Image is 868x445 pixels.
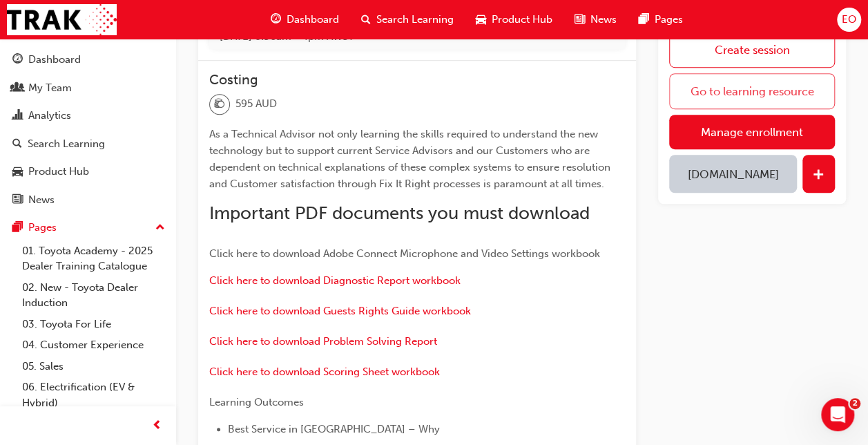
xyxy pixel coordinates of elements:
span: chart-icon [12,110,23,122]
div: Dashboard [28,52,81,68]
a: 03. Toyota For Life [17,314,171,335]
span: Click here to download Adobe Connect Microphone and Video Settings workbook [209,247,600,260]
a: car-iconProduct Hub [465,6,563,34]
a: Click here to download Guests Rights Guide workbook [209,305,471,317]
div: Pages [28,220,57,236]
span: pages-icon [12,222,23,234]
span: prev-icon [152,417,162,435]
img: Trak [7,4,117,35]
button: DashboardMy TeamAnalyticsSearch LearningProduct HubNews [6,44,171,215]
span: Search Learning [376,12,454,28]
a: Go to learning resource [669,73,835,109]
span: EO [842,12,856,28]
a: 04. Customer Experience [17,334,171,356]
a: Product Hub [6,159,171,184]
span: car-icon [12,166,23,178]
div: News [28,192,55,208]
button: plus-icon [802,155,835,193]
a: 01. Toyota Academy - 2025 Dealer Training Catalogue [17,240,171,277]
a: Analytics [6,103,171,129]
span: search-icon [361,11,371,28]
a: 02. New - Toyota Dealer Induction [17,277,171,314]
a: guage-iconDashboard [260,6,350,34]
span: 595 AUD [235,96,277,112]
a: Create session [669,32,835,68]
div: Analytics [28,108,71,124]
a: News [6,187,171,213]
div: My Team [28,80,72,96]
a: Click here to download Diagnostic Report workbook [209,274,461,287]
span: Product Hub [492,12,552,28]
button: [DOMAIN_NAME] [669,155,797,193]
span: search-icon [12,138,22,151]
a: Search Learning [6,131,171,157]
iframe: Intercom live chat [821,398,854,431]
span: car-icon [476,11,486,28]
span: pages-icon [639,11,649,28]
button: Pages [6,215,171,240]
a: Manage enrollment [669,115,835,149]
span: up-icon [155,219,165,237]
span: Learning Outcomes [209,396,304,408]
span: Important PDF documents you must download [209,202,590,224]
span: 2 [849,398,860,409]
a: Click here to download Problem Solving Report [209,335,437,348]
span: guage-icon [12,54,23,66]
h3: Costing [209,72,625,88]
a: 06. Electrification (EV & Hybrid) [17,377,171,413]
a: Click here to download Scoring Sheet workbook [209,366,440,378]
span: money-icon [215,95,224,113]
span: people-icon [12,82,23,95]
span: As a Technical Advisor not only learning the skills required to understand the new technology but... [209,128,613,190]
a: news-iconNews [563,6,628,34]
span: Pages [655,12,683,28]
button: EO [837,8,861,32]
a: pages-iconPages [628,6,694,34]
span: plus-icon [813,169,824,182]
a: My Team [6,75,171,101]
span: news-icon [12,194,23,207]
a: 05. Sales [17,356,171,377]
span: guage-icon [271,11,281,28]
span: Dashboard [287,12,339,28]
span: News [590,12,617,28]
div: Product Hub [28,164,89,180]
span: Best Service in [GEOGRAPHIC_DATA] – Why [228,423,440,435]
a: Dashboard [6,47,171,73]
a: search-iconSearch Learning [350,6,465,34]
span: news-icon [575,11,585,28]
div: Search Learning [28,136,105,152]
